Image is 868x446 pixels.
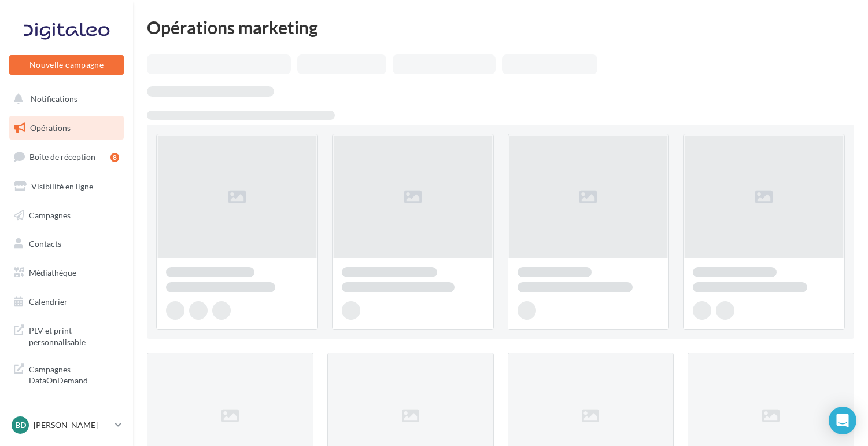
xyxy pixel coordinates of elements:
p: [PERSON_NAME] [34,419,110,431]
a: PLV et print personnalisable [7,318,126,352]
a: Visibilité en ligne [7,174,126,199]
button: Notifications [7,87,121,111]
span: BD [15,419,26,431]
div: 8 [110,153,119,162]
button: Nouvelle campagne [9,55,124,75]
span: Visibilité en ligne [31,181,93,191]
span: Médiathèque [29,268,76,277]
span: Opérations [30,123,71,133]
a: Calendrier [7,290,126,314]
span: Contacts [29,239,61,248]
span: Notifications [31,94,77,104]
div: Opérations marketing [147,19,854,36]
a: Contacts [7,232,126,256]
span: PLV et print personnalisable [29,323,119,348]
div: Open Intercom Messenger [829,407,856,434]
a: BD [PERSON_NAME] [9,414,124,436]
a: Campagnes DataOnDemand [7,357,126,391]
a: Campagnes [7,203,126,228]
a: Opérations [7,116,126,140]
span: Calendrier [29,297,68,306]
span: Campagnes [29,210,71,220]
a: Médiathèque [7,261,126,285]
span: Campagnes DataOnDemand [29,361,119,386]
span: Boîte de réception [29,152,95,162]
a: Boîte de réception8 [7,144,126,169]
